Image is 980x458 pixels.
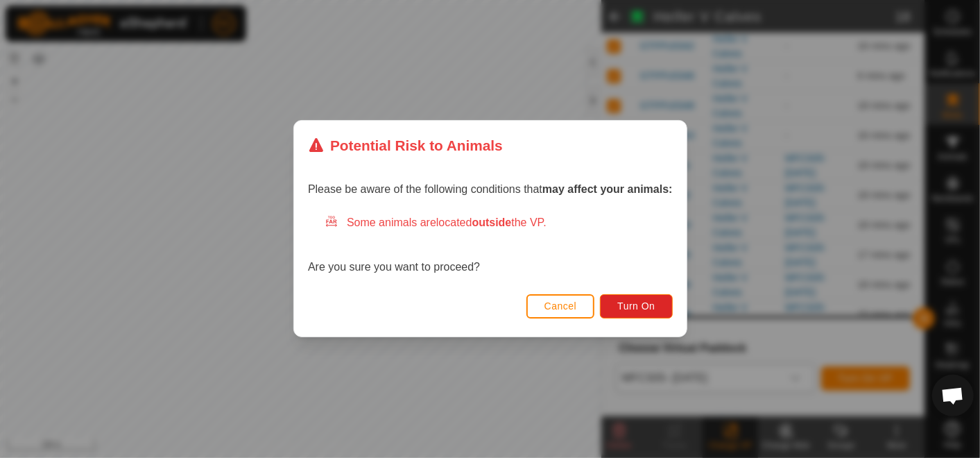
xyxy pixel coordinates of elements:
[526,294,594,319] button: Cancel
[600,294,672,319] button: Turn On
[308,184,673,196] span: Please be aware of the following conditions that
[308,215,673,276] div: Are you sure you want to proceed?
[542,184,673,196] strong: may affect your animals:
[472,217,511,229] strong: outside
[544,301,576,312] span: Cancel
[325,215,673,232] div: Some animals are
[308,135,503,156] div: Potential Risk to Animals
[617,301,655,312] span: Turn On
[436,217,547,229] span: located the VP.
[932,375,974,416] div: Open chat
